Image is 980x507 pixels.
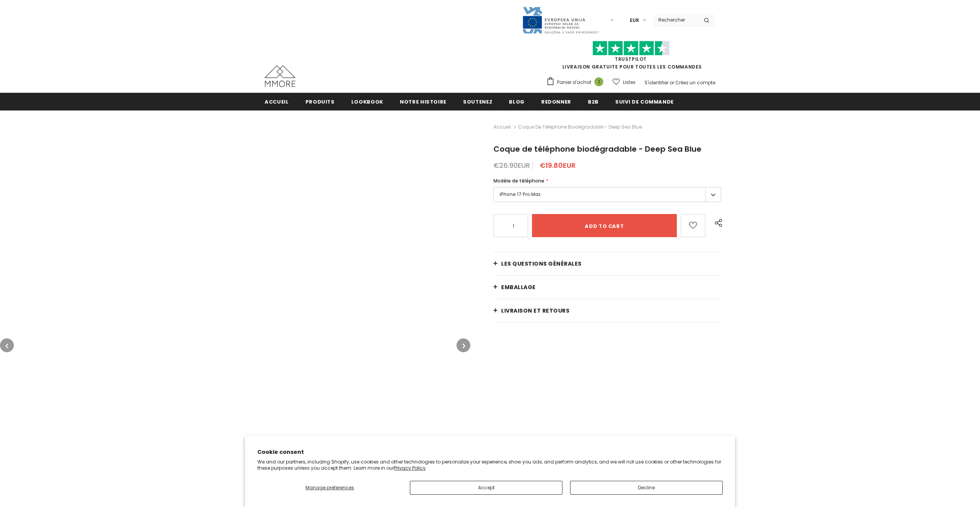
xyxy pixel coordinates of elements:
button: Accept [410,481,562,495]
span: Blog [509,98,525,105]
span: LIVRAISON GRATUITE POUR TOUTES LES COMMANDES [546,44,715,70]
a: EMBALLAGE [493,276,721,299]
span: soutenez [463,98,492,105]
a: Panier d'achat 1 [546,77,607,88]
span: Coque de téléphone biodégradable - Deep Sea Blue [518,122,642,132]
span: Lookbook [351,98,383,105]
a: TrustPilot [615,56,647,62]
img: Javni Razpis [522,6,599,34]
span: Panier d'achat [557,79,591,86]
span: €26.90EUR [493,161,530,170]
span: Manage preferences [305,484,354,491]
span: Suivi de commande [615,98,674,105]
a: Créez un compte [675,79,715,86]
span: Accueil [265,98,289,105]
a: Les questions générales [493,252,721,275]
a: Suivi de commande [615,93,674,110]
span: EMBALLAGE [501,283,536,291]
button: Decline [570,481,723,495]
a: Javni Razpis [522,17,599,23]
a: Lookbook [351,93,383,110]
span: Les questions générales [501,260,582,268]
span: Produits [305,98,335,105]
a: S'identifier [644,79,668,86]
a: Accueil [265,93,289,110]
a: Produits [305,93,335,110]
label: iPhone 17 Pro Max [493,187,721,202]
a: B2B [588,93,599,110]
span: 1 [594,77,603,86]
button: Manage preferences [257,481,402,495]
img: Faites confiance aux étoiles pilotes [592,41,670,56]
input: Search Site [654,14,698,25]
span: €19.80EUR [540,161,576,170]
span: Modèle de téléphone [493,177,544,184]
span: Listes [623,79,636,86]
span: EUR [630,17,639,24]
a: Redonner [541,93,571,110]
a: Blog [509,93,525,110]
span: B2B [588,98,599,105]
a: Listes [612,75,636,89]
a: Privacy Policy [394,465,426,471]
h2: Cookie consent [257,448,723,456]
a: Accueil [493,122,511,132]
span: Notre histoire [400,98,446,105]
span: Coque de téléphone biodégradable - Deep Sea Blue [493,144,701,154]
a: Notre histoire [400,93,446,110]
span: or [670,79,674,86]
a: Livraison et retours [493,299,721,322]
span: Livraison et retours [501,307,569,315]
span: Redonner [541,98,571,105]
a: soutenez [463,93,492,110]
img: Cas MMORE [265,65,295,87]
input: Add to cart [532,214,677,237]
p: We and our partners, including Shopify, use cookies and other technologies to personalize your ex... [257,459,723,471]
